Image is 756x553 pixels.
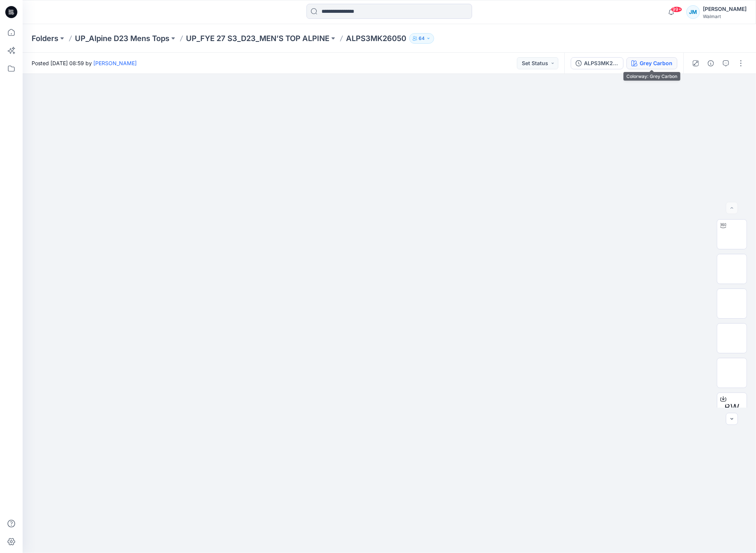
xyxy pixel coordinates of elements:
[409,33,434,44] button: 64
[703,5,747,14] div: [PERSON_NAME]
[419,34,425,43] p: 64
[640,59,672,67] div: Grey Carbon
[584,59,619,67] div: ALPS3MK26050
[75,33,169,44] a: UP_Alpine D23 Mens Tops
[671,6,682,12] span: 99+
[686,5,700,19] div: JM
[571,57,623,69] button: ALPS3MK26050
[626,57,677,69] button: Grey Carbon
[32,33,58,44] a: Folders
[705,57,717,69] button: Details
[186,33,329,44] a: UP_FYE 27 S3_D23_MEN’S TOP ALPINE
[703,14,747,19] div: Walmart
[346,33,406,44] p: ALPS3MK26050
[93,60,137,66] a: [PERSON_NAME]
[724,401,739,414] span: BW
[32,59,137,67] span: Posted [DATE] 08:59 by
